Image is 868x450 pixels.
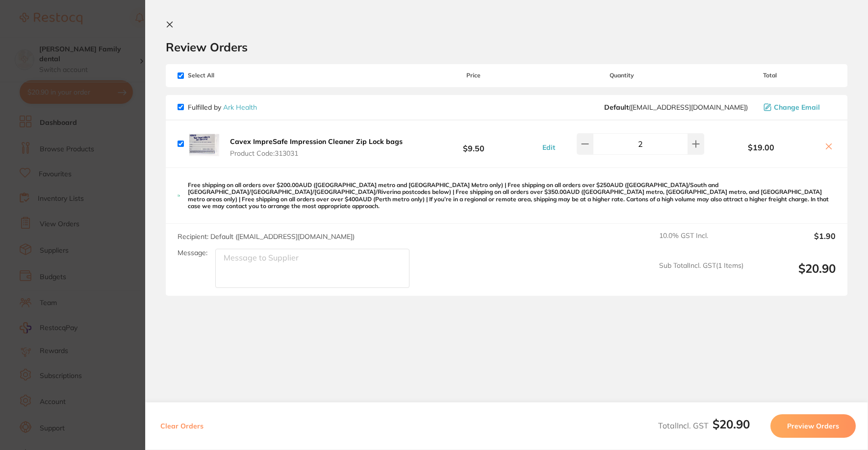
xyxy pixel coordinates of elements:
[539,72,704,79] span: Quantity
[178,232,355,241] span: Recipient: Default ( [EMAIL_ADDRESS][DOMAIN_NAME] )
[178,72,276,79] span: Select All
[604,103,748,111] span: cch@arkhealth.com.au
[704,72,836,79] span: Total
[761,103,836,112] button: Change Email
[751,232,836,253] output: $1.90
[230,149,403,157] span: Product Code: 313031
[408,72,539,79] span: Price
[227,137,406,158] button: Cavex ImpreSafe Impression Cleaner Zip Lock bags Product Code:313031
[178,249,207,257] label: Message:
[539,143,558,152] button: Edit
[704,143,818,152] b: $19.00
[774,103,820,111] span: Change Email
[751,261,836,288] output: $20.90
[408,135,539,153] b: $9.50
[157,414,206,438] button: Clear Orders
[659,232,743,253] span: 10.0 % GST Incl.
[188,103,257,111] p: Fulfilled by
[770,414,856,438] button: Preview Orders
[188,128,219,160] img: bTIxdHBzYQ
[166,40,847,54] h2: Review Orders
[713,417,750,431] b: $20.90
[604,103,629,112] b: Default
[230,137,403,146] b: Cavex ImpreSafe Impression Cleaner Zip Lock bags
[659,261,743,288] span: Sub Total Incl. GST ( 1 Items)
[658,421,750,430] span: Total Incl. GST
[223,103,257,112] a: Ark Health
[188,182,836,210] p: Free shipping on all orders over $200.00AUD ([GEOGRAPHIC_DATA] metro and [GEOGRAPHIC_DATA] Metro ...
